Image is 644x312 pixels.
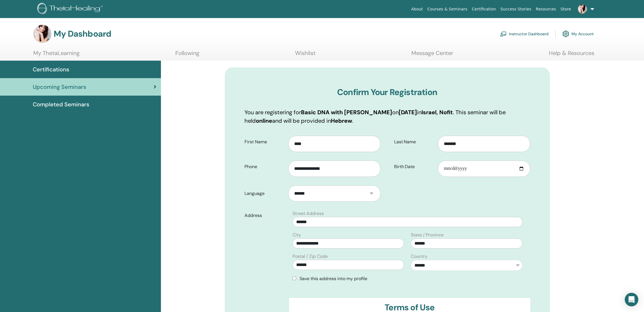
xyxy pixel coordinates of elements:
label: Last Name [390,137,438,147]
div: Open Intercom Messenger [625,293,638,306]
label: First Name [240,137,289,147]
h3: My Dashboard [54,29,111,39]
b: Basic DNA with [PERSON_NAME] [301,109,392,116]
img: default.jpg [33,25,51,43]
p: You are registering for on in . This seminar will be held and will be provided in . [244,108,530,125]
a: Resources [534,4,558,14]
a: Store [558,4,573,14]
label: Country [411,253,427,260]
a: Wishlist [295,50,316,61]
span: Completed Seminars [33,100,89,109]
a: My ThetaLearning [33,50,80,61]
label: Language [240,188,289,199]
img: default.jpg [578,5,587,14]
img: logo.png [37,3,105,16]
label: Postal / Zip Code [292,253,328,260]
b: online [256,117,272,124]
a: Certification [470,4,498,14]
label: Address [240,210,289,221]
img: cog.svg [562,29,569,39]
span: Save this address into my profile [300,276,367,282]
b: [DATE] [399,109,417,116]
span: Upcoming Seminars [33,83,86,91]
a: About [409,4,425,14]
b: Hebrew [331,117,352,124]
label: State / Province [411,232,444,238]
a: My Account [562,28,594,40]
span: Certifications [33,65,69,74]
a: Message Center [411,50,453,61]
img: chalkboard-teacher.svg [500,31,507,36]
a: Following [175,50,199,61]
label: Birth Date [390,161,438,172]
h3: Confirm Your Registration [244,87,530,97]
a: Success Stories [498,4,534,14]
b: Israel, Nofit [422,109,453,116]
a: Courses & Seminars [425,4,470,14]
label: Street Address [292,210,324,217]
label: Phone [240,161,289,172]
a: Help & Resources [549,50,594,61]
a: Instructor Dashboard [500,28,549,40]
label: City [292,232,301,238]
